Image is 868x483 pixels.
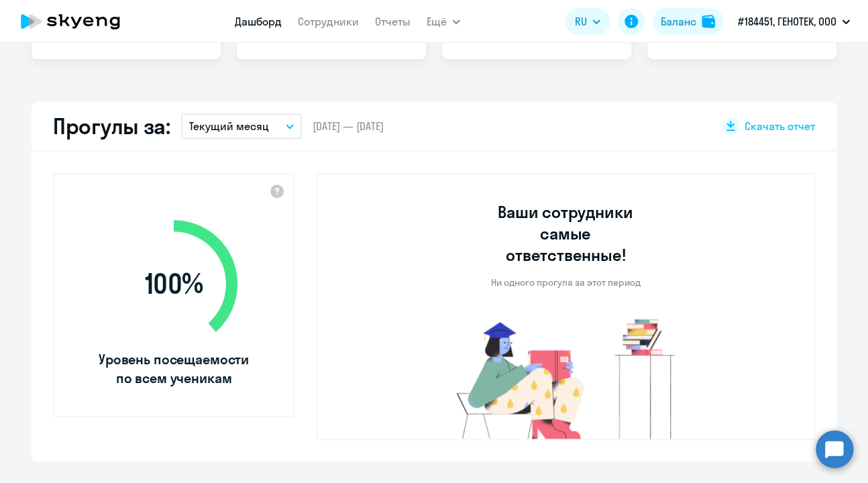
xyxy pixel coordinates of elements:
button: Балансbalance [653,8,723,35]
a: Отчеты [375,15,411,28]
span: Ещё [427,13,447,30]
span: Уровень посещаемости по всем ученикам [97,350,251,388]
p: #184451, ГЕНОТЕК, ООО [738,13,836,30]
a: Сотрудники [298,15,359,28]
h2: Прогулы за: [53,113,170,140]
img: balance [702,15,715,28]
h3: Ваши сотрудники самые ответственные! [480,201,652,266]
button: RU [565,8,610,35]
img: no-truants [431,315,700,439]
span: [DATE] — [DATE] [313,119,384,133]
p: Ни одного прогула за этот период [491,276,641,288]
span: 100 % [97,268,251,300]
button: #184451, ГЕНОТЕК, ООО [731,5,857,38]
p: Текущий месяц [189,118,269,134]
span: Скачать отчет [745,119,815,133]
button: Текущий месяц [181,113,302,139]
button: Ещё [427,8,460,35]
span: RU [575,13,587,30]
a: Дашборд [235,15,282,28]
div: Баланс [661,13,696,30]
